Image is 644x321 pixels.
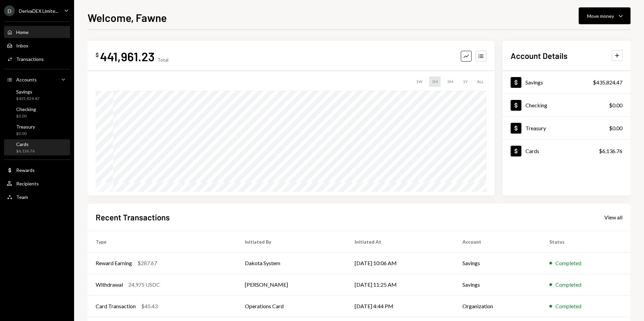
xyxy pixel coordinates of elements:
[503,94,631,116] a: Checking$0.00
[4,26,70,38] a: Home
[579,7,631,24] button: Move money
[16,96,39,102] div: $435,824.47
[237,231,347,252] th: Initiated By
[609,101,622,109] div: $0.00
[137,259,157,267] div: $287.67
[16,43,28,48] div: Inbox
[100,49,155,64] div: 441,961.23
[454,231,541,252] th: Account
[16,77,37,82] div: Accounts
[237,252,347,274] td: Dakota System
[555,281,581,289] div: Completed
[609,124,622,132] div: $0.00
[237,274,347,295] td: [PERSON_NAME]
[237,295,347,317] td: Operations Card
[525,148,539,154] div: Cards
[96,212,170,223] h2: Recent Transactions
[4,87,70,103] a: Savings$435,824.47
[525,79,543,85] div: Savings
[96,302,136,310] div: Card Transaction
[16,148,35,154] div: $6,136.76
[16,141,35,147] div: Cards
[445,76,456,87] div: 3M
[16,181,39,186] div: Recipients
[4,104,70,120] a: Checking$0.00
[454,252,541,274] td: Savings
[16,113,36,119] div: $0.00
[503,117,631,139] a: Treasury$0.00
[96,51,99,58] div: $
[16,29,29,35] div: Home
[19,8,58,14] div: DerivaDEX Limite...
[16,56,44,62] div: Transactions
[4,191,70,203] a: Team
[503,71,631,94] a: Savings$435,824.47
[16,89,39,95] div: Savings
[16,194,28,200] div: Team
[347,295,455,317] td: [DATE] 4:44 PM
[4,122,70,138] a: Treasury$0.00
[460,76,470,87] div: 1Y
[347,252,455,274] td: [DATE] 10:06 AM
[16,124,35,130] div: Treasury
[157,57,168,63] div: Total
[4,53,70,65] a: Transactions
[4,5,15,16] div: D
[541,231,631,252] th: Status
[454,295,541,317] td: Organization
[4,73,70,85] a: Accounts
[347,231,455,252] th: Initiated At
[587,12,614,20] div: Move money
[525,102,547,108] div: Checking
[454,274,541,295] td: Savings
[413,76,425,87] div: 1W
[96,281,123,289] div: Withdrawal
[4,39,70,51] a: Inbox
[347,274,455,295] td: [DATE] 11:25 AM
[88,231,237,252] th: Type
[16,167,35,173] div: Rewards
[604,214,622,221] div: View all
[16,131,35,137] div: $0.00
[599,147,622,155] div: $6,136.76
[555,259,581,267] div: Completed
[503,140,631,162] a: Cards$6,136.76
[128,281,160,289] div: 24,975 USDC
[604,213,622,221] a: View all
[4,139,70,155] a: Cards$6,136.76
[96,259,132,267] div: Reward Earning
[525,125,546,131] div: Treasury
[88,11,167,24] h1: Welcome, Fawne
[4,164,70,176] a: Rewards
[511,50,568,61] h2: Account Details
[141,302,158,310] div: $45.43
[474,76,486,87] div: ALL
[429,76,441,87] div: 1M
[593,78,622,86] div: $435,824.47
[555,302,581,310] div: Completed
[4,177,70,189] a: Recipients
[16,106,36,112] div: Checking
